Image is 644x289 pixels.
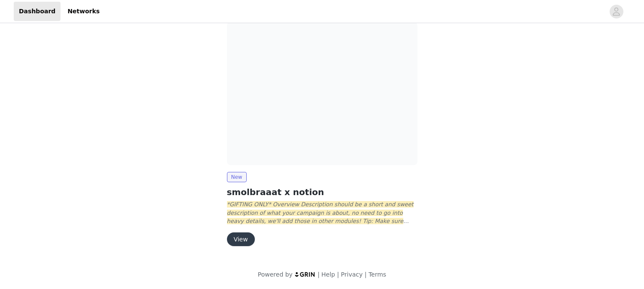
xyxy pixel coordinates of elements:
[294,271,316,277] img: logo
[227,172,247,182] span: New
[14,2,60,21] a: Dashboard
[227,232,255,246] button: View
[62,2,105,21] a: Networks
[337,271,339,278] span: |
[369,271,386,278] a: Terms
[227,186,417,199] h2: smolbraaat x notion
[317,271,320,278] span: |
[227,236,255,243] a: View
[365,271,367,278] span: |
[612,5,620,18] div: avatar
[258,271,293,278] span: Powered by
[341,271,363,278] a: Privacy
[227,201,414,241] em: *GIFTING ONLY* Overview Description should be a short and sweet description of what your campaign...
[227,22,417,165] img: Factorie&Supre
[321,271,335,278] a: Help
